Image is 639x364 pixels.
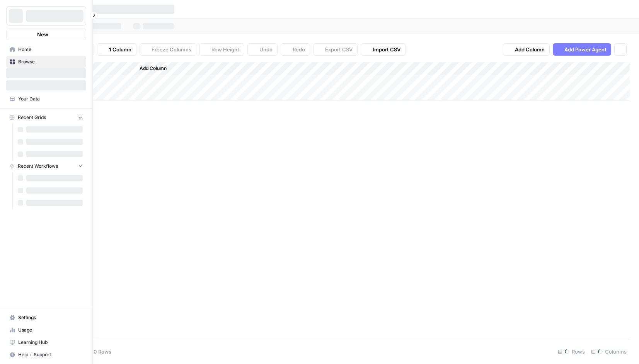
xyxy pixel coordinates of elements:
[555,345,588,358] div: Rows
[6,311,86,324] a: Settings
[18,327,83,333] span: Usage
[109,46,131,53] span: 1 Column
[6,324,86,336] a: Usage
[18,46,83,53] span: Home
[515,46,545,53] span: Add Column
[152,46,191,53] span: Freeze Columns
[588,345,630,358] div: Columns
[6,112,86,123] button: Recent Grids
[553,43,611,56] button: Add Power Agent
[6,349,86,361] button: Help + Support
[6,336,86,349] a: Learning Hub
[281,43,310,56] button: Redo
[97,43,136,56] button: 1 Column
[503,43,550,56] button: Add Column
[259,46,273,53] span: Undo
[247,43,278,56] button: Undo
[199,43,244,56] button: Row Height
[6,43,86,56] a: Home
[18,58,83,65] span: Browse
[37,31,48,38] span: New
[564,46,607,53] span: Add Power Agent
[361,43,406,56] button: Import CSV
[313,43,358,56] button: Export CSV
[18,314,83,321] span: Settings
[130,63,170,73] button: Add Column
[6,29,86,40] button: New
[211,46,239,53] span: Row Height
[293,46,305,53] span: Redo
[6,93,86,105] a: Your Data
[80,348,111,355] span: Add 10 Rows
[140,65,167,72] span: Add Column
[18,114,46,121] span: Recent Grids
[18,339,83,346] span: Learning Hub
[373,46,400,53] span: Import CSV
[6,56,86,68] a: Browse
[18,351,83,358] span: Help + Support
[325,46,353,53] span: Export CSV
[140,43,196,56] button: Freeze Columns
[18,95,83,102] span: Your Data
[18,163,58,170] span: Recent Workflows
[6,160,86,172] button: Recent Workflows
